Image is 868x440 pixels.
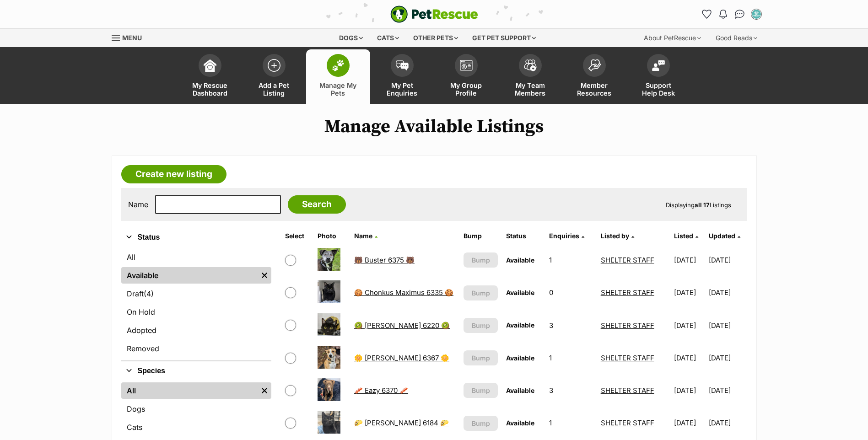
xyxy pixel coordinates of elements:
[268,59,280,72] img: add-pet-listing-icon-0afa8454b4691262ce3f59096e99ab1cd57d4a30225e0717b998d2c9b9846f56.svg
[545,407,596,439] td: 1
[464,416,497,431] button: Bump
[709,232,740,240] a: Updated
[637,29,707,47] div: About PetRescue
[121,382,258,399] a: All
[506,386,534,394] span: Available
[472,255,490,265] span: Bump
[122,34,142,42] span: Menu
[670,244,708,276] td: [DATE]
[466,29,542,47] div: Get pet support
[258,382,271,399] a: Remove filter
[549,232,584,240] a: Enquiries
[354,354,449,362] a: 🌼 [PERSON_NAME] 6367 🌼
[253,81,295,97] span: Add a Pet Listing
[354,321,450,330] a: 🥝 [PERSON_NAME] 6220 🥝
[121,322,271,338] a: Adopted
[601,288,654,297] a: SHELTER STAFF
[524,59,537,71] img: team-members-icon-5396bd8760b3fe7c0b43da4ab00e1e3bb1a5d9ba89233759b79545d2d3fc5d0d.svg
[709,29,764,47] div: Good Reads
[601,354,654,362] a: SHELTER STAFF
[128,200,148,209] label: Name
[407,29,464,47] div: Other pets
[354,419,449,427] a: 🌮 [PERSON_NAME] 6184 🌮
[121,247,271,360] div: Status
[189,81,231,97] span: My Rescue Dashboard
[749,7,764,21] button: My account
[626,49,690,104] a: Support Help Desk
[601,256,654,264] a: SHELTER STAFF
[638,81,679,97] span: Support Help Desk
[716,7,731,21] button: Notifications
[709,232,735,240] span: Updated
[670,310,708,341] td: [DATE]
[204,59,216,72] img: dashboard-icon-eb2f2d2d3e046f16d808141f083e7271f6b2e854fb5c12c21221c1fb7104beca.svg
[574,81,615,97] span: Member Resources
[306,49,370,104] a: Manage My Pets
[446,81,487,97] span: My Group Profile
[371,29,405,47] div: Cats
[396,60,409,70] img: pet-enquiries-icon-7e3ad2cf08bfb03b45e93fb7055b45f3efa6380592205ae92323e6603595dc1f.svg
[506,256,534,264] span: Available
[545,342,596,374] td: 1
[464,350,497,365] button: Bump
[670,342,708,374] td: [DATE]
[333,29,369,47] div: Dogs
[472,419,490,428] span: Bump
[354,232,377,240] a: Name
[121,365,271,377] button: Species
[700,7,764,21] ul: Account quick links
[510,81,551,97] span: My Team Members
[460,229,501,243] th: Bump
[545,244,596,276] td: 1
[354,288,453,297] a: 🍪 Chonkus Maximus 6335 🍪
[601,232,629,240] span: Listed by
[700,7,714,21] a: Favourites
[121,401,271,417] a: Dogs
[498,49,562,104] a: My Team Members
[719,10,727,19] img: notifications-46538b983faf8c2785f20acdc204bb7945ddae34d4c08c2a6579f10ce5e182be.svg
[752,10,761,19] img: SHELTER STAFF profile pic
[545,375,596,406] td: 3
[472,321,490,330] span: Bump
[390,5,478,23] a: PetRescue
[735,10,744,19] img: chat-41dd97257d64d25036548639549fe6c8038ab92f7586957e7f3b1b290dea8141.svg
[288,195,346,214] input: Search
[121,419,271,435] a: Cats
[434,49,498,104] a: My Group Profile
[464,318,497,333] button: Bump
[588,59,601,71] img: member-resources-icon-8e73f808a243e03378d46382f2149f9095a855e16c252ad45f914b54edf8863c.svg
[506,289,534,296] span: Available
[709,310,746,341] td: [DATE]
[549,232,579,240] span: translation missing: en.admin.listings.index.attributes.enquiries
[472,288,490,298] span: Bump
[670,407,708,439] td: [DATE]
[390,5,478,23] img: logo-e224e6f780fb5917bec1dbf3a21bbac754714ae5b6737aabdf751b685950b380.svg
[464,252,497,268] button: Bump
[472,386,490,395] span: Bump
[382,81,423,97] span: My Pet Enquiries
[562,49,626,104] a: Member Resources
[121,249,271,265] a: All
[506,321,534,329] span: Available
[472,353,490,363] span: Bump
[121,231,271,243] button: Status
[709,244,746,276] td: [DATE]
[121,304,271,320] a: On Hold
[354,386,408,395] a: 🥓 Eazy 6370 🥓
[601,419,654,427] a: SHELTER STAFF
[318,81,359,97] span: Manage My Pets
[121,165,226,183] a: Create new listing
[281,229,313,243] th: Select
[258,267,271,284] a: Remove filter
[464,383,497,398] button: Bump
[178,49,242,104] a: My Rescue Dashboard
[502,229,545,243] th: Status
[112,29,148,45] a: Menu
[121,267,258,284] a: Available
[601,386,654,395] a: SHELTER STAFF
[332,59,345,71] img: manage-my-pets-icon-02211641906a0b7f246fdf0571729dbe1e7629f14944591b6c1af311fb30b64b.svg
[666,201,731,209] span: Displaying Listings
[354,232,372,240] span: Name
[370,49,434,104] a: My Pet Enquiries
[670,277,708,308] td: [DATE]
